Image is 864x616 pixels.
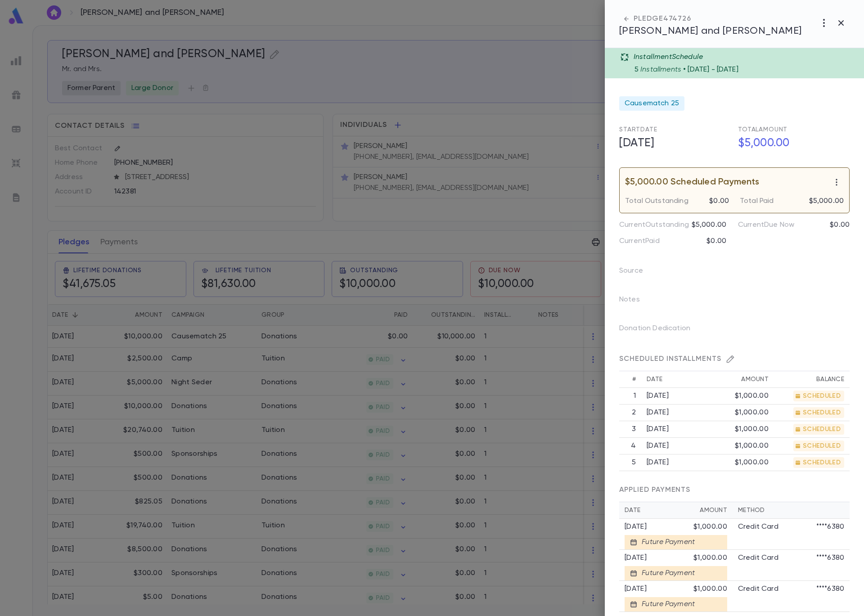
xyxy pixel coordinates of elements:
[625,197,688,206] p: Total Outstanding
[625,99,679,108] span: Causematch 25
[619,220,689,229] p: Current Outstanding
[830,220,850,229] p: $0.00
[733,502,850,519] th: Method
[619,388,641,405] th: 1
[619,355,850,364] div: SCHEDULED INSTALLMENTS
[625,553,693,562] div: [DATE]
[641,405,707,421] td: [DATE]
[634,53,703,62] p: Installment Schedule
[708,454,774,471] td: $1,000.00
[641,454,707,471] td: [DATE]
[733,134,850,153] h5: $5,000.00
[619,264,657,282] p: Source
[708,438,774,454] td: $1,000.00
[637,569,695,578] div: Future Payment
[619,438,641,454] th: 4
[619,486,690,494] span: APPLIED PAYMENTS
[637,600,695,609] div: Future Payment
[809,197,844,206] p: $5,000.00
[634,65,639,74] p: 5
[799,392,844,400] span: SCHEDULED
[634,62,859,74] div: Installments
[738,220,794,229] p: Current Due Now
[641,438,707,454] td: [DATE]
[619,421,641,438] th: 3
[619,26,802,36] span: [PERSON_NAME] and [PERSON_NAME]
[774,371,850,388] th: Balance
[738,126,787,133] span: Total Amount
[692,220,726,229] p: $5,000.00
[625,507,700,514] div: Date
[619,454,641,471] th: 5
[619,14,802,23] div: PLEDGE 474726
[799,426,844,433] span: SCHEDULED
[708,371,774,388] th: Amount
[799,409,844,416] span: SCHEDULED
[708,388,774,405] td: $1,000.00
[799,459,844,466] span: SCHEDULED
[625,178,760,187] p: $5,000.00 Scheduled Payments
[625,585,693,594] div: [DATE]
[619,126,657,133] span: Start Date
[683,65,738,74] p: • [DATE] - [DATE]
[693,522,727,531] div: $1,000.00
[641,421,707,438] td: [DATE]
[708,421,774,438] td: $1,000.00
[709,197,729,206] p: $0.00
[738,522,778,531] p: Credit Card
[625,522,693,531] div: [DATE]
[619,96,684,111] div: Causematch 25
[637,538,695,547] div: Future Payment
[614,134,731,153] h5: [DATE]
[619,321,705,339] p: Donation Dedication
[619,371,641,388] th: #
[738,553,778,562] p: Credit Card
[738,585,778,594] p: Credit Card
[799,442,844,450] span: SCHEDULED
[693,553,727,562] div: $1,000.00
[740,197,774,206] p: Total Paid
[619,405,641,421] th: 2
[700,507,727,514] div: Amount
[619,237,660,246] p: Current Paid
[641,388,707,405] td: [DATE]
[708,405,774,421] td: $1,000.00
[706,237,726,246] p: $0.00
[619,292,654,310] p: Notes
[693,585,727,594] div: $1,000.00
[641,371,707,388] th: Date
